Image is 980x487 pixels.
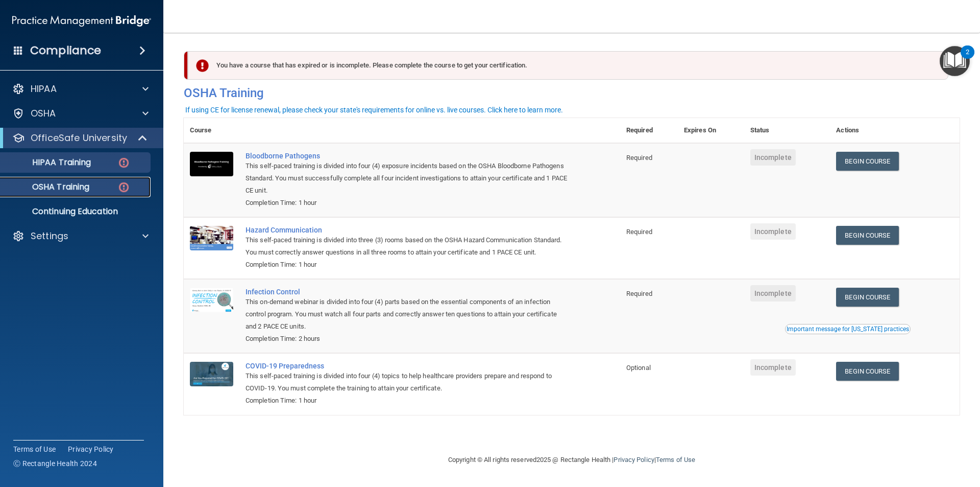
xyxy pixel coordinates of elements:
div: If using CE for license renewal, please check your state's requirements for online vs. live cours... [185,106,563,113]
div: This self-paced training is divided into four (4) exposure incidents based on the OSHA Bloodborne... [246,160,569,197]
h4: Compliance [30,43,101,58]
a: Begin Course [836,362,898,381]
a: Begin Course [836,152,898,171]
span: Required [626,290,652,297]
img: PMB logo [12,11,151,31]
span: Incomplete [750,223,796,240]
a: OfficeSafe University [12,132,148,144]
button: Read this if you are a dental practitioner in the state of CA [785,324,911,334]
a: OSHA [12,107,149,120]
div: Completion Time: 2 hours [246,333,569,345]
p: Continuing Education [7,206,146,217]
th: Actions [830,118,960,143]
a: Bloodborne Pathogens [246,152,569,160]
p: HIPAA Training [7,157,91,168]
a: Begin Course [836,226,898,245]
div: Completion Time: 1 hour [246,259,569,271]
span: Incomplete [750,285,796,302]
span: Ⓒ Rectangle Health 2024 [13,458,97,469]
p: HIPAA [31,83,57,95]
div: Copyright © All rights reserved 2025 @ Rectangle Health | | [385,444,758,476]
img: exclamation-circle-solid-danger.72ef9ffc.png [196,59,209,72]
p: Settings [31,230,68,242]
div: Completion Time: 1 hour [246,395,569,407]
div: 2 [966,52,969,65]
span: Required [626,154,652,161]
img: danger-circle.6113f641.png [117,156,130,169]
p: OSHA Training [7,182,89,192]
a: Privacy Policy [614,456,654,463]
th: Status [744,118,830,143]
div: This self-paced training is divided into three (3) rooms based on the OSHA Hazard Communication S... [246,234,569,259]
div: Important message for [US_STATE] practices [787,326,909,332]
span: Required [626,228,652,236]
div: Completion Time: 1 hour [246,197,569,209]
p: OfficeSafe University [31,132,127,144]
th: Required [620,118,678,143]
a: Privacy Policy [68,444,114,454]
div: This on-demand webinar is divided into four (4) parts based on the essential components of an inf... [246,296,569,333]
button: If using CE for license renewal, please check your state's requirements for online vs. live cours... [184,105,565,115]
a: Begin Course [836,288,898,307]
a: Settings [12,230,149,242]
a: Hazard Communication [246,226,569,234]
a: Infection Control [246,288,569,296]
span: Incomplete [750,359,796,376]
a: Terms of Use [656,456,695,463]
a: HIPAA [12,83,149,95]
a: Terms of Use [13,444,56,454]
iframe: Drift Widget Chat Controller [803,414,968,455]
h4: OSHA Training [184,86,960,100]
th: Expires On [678,118,744,143]
a: COVID-19 Preparedness [246,362,569,370]
span: Optional [626,364,651,372]
p: OSHA [31,107,56,120]
button: Open Resource Center, 2 new notifications [940,46,970,76]
img: danger-circle.6113f641.png [117,181,130,194]
th: Course [184,118,239,143]
span: Incomplete [750,149,796,166]
div: You have a course that has expired or is incomplete. Please complete the course to get your certi... [188,51,948,80]
div: This self-paced training is divided into four (4) topics to help healthcare providers prepare and... [246,370,569,395]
